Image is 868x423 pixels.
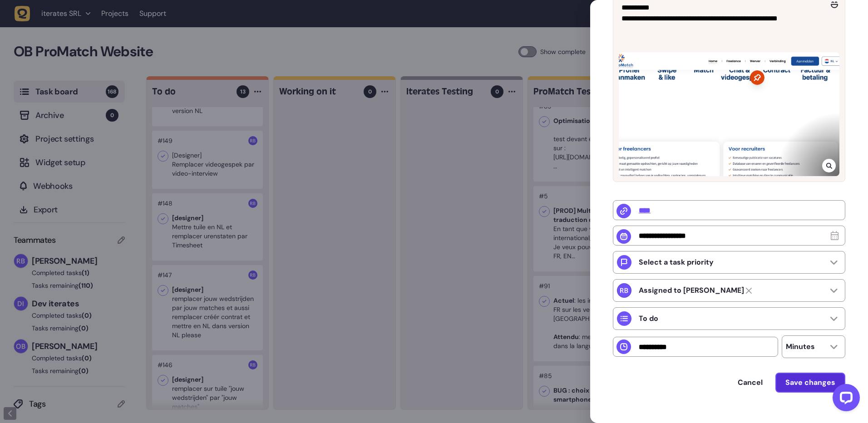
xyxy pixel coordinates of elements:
[785,378,835,387] span: Save changes
[639,314,658,323] p: To do
[639,286,744,295] strong: Rodolphe Balay
[825,380,863,418] iframe: LiveChat chat widget
[738,378,763,387] span: Cancel
[729,374,772,392] button: Cancel
[786,342,815,351] p: Minutes
[775,373,845,393] button: Save changes
[639,258,714,267] p: Select a task priority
